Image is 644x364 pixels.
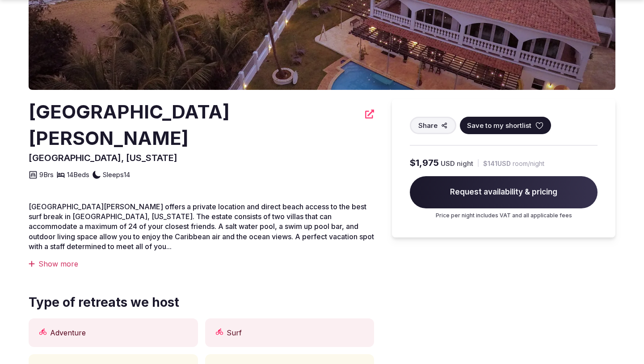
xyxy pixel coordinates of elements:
[460,117,551,134] button: Save to my shortlist
[418,121,438,130] span: Share
[39,170,54,179] span: 9 Brs
[29,99,360,152] h2: [GEOGRAPHIC_DATA][PERSON_NAME]
[67,170,89,179] span: 14 Beds
[441,159,455,168] span: USD
[410,212,598,220] p: Price per night includes VAT and all applicable fees
[29,294,179,311] span: Type of retreats we host
[103,170,130,179] span: Sleeps 14
[410,157,439,169] span: $1,975
[410,117,456,134] button: Share
[483,159,511,168] span: $141 USD
[477,158,480,168] div: |
[29,152,177,163] span: [GEOGRAPHIC_DATA], [US_STATE]
[29,202,374,251] span: [GEOGRAPHIC_DATA][PERSON_NAME] offers a private location and direct beach access to the best surf...
[457,159,473,168] span: night
[467,121,531,130] span: Save to my shortlist
[513,159,544,168] span: room/night
[410,176,598,208] span: Request availability & pricing
[29,259,374,269] div: Show more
